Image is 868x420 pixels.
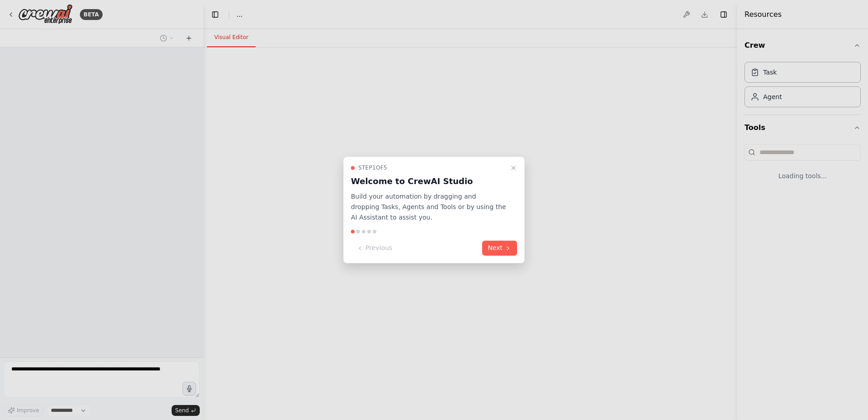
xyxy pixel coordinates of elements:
button: Close walkthrough [508,162,519,173]
p: Build your automation by dragging and dropping Tasks, Agents and Tools or by using the AI Assista... [351,191,506,222]
span: Step 1 of 5 [358,164,387,171]
button: Hide left sidebar [209,8,222,21]
button: Previous [351,241,398,256]
button: Next [482,241,517,256]
h3: Welcome to CrewAI Studio [351,175,506,188]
